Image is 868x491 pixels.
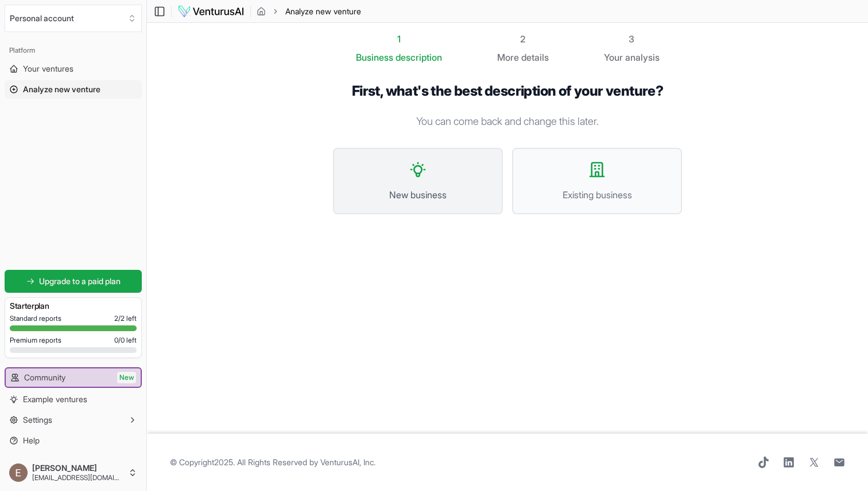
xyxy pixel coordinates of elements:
[23,63,73,74] span: Your ventures
[117,372,136,383] span: New
[5,459,142,486] button: [PERSON_NAME][EMAIL_ADDRESS][DOMAIN_NAME]
[5,5,142,32] button: Select an organization
[9,463,28,482] img: ACg8ocIbKr51X7wU9YLbMj9-aPYf-GFLYCEYwoiVxKfhib4FGtdJKA=s96-c
[23,435,40,446] span: Help
[604,32,660,46] div: 3
[497,50,519,64] span: More
[5,60,142,78] a: Your ventures
[170,457,375,468] span: © Copyright 2025 . All Rights Reserved by .
[10,300,137,312] h3: Starter plan
[6,368,141,387] a: CommunityNew
[333,113,682,129] p: You can come back and change this later.
[5,431,142,450] a: Help
[320,457,374,467] a: VenturusAI, Inc
[396,52,442,63] span: description
[5,270,142,293] a: Upgrade to a paid plan
[5,411,142,429] button: Settings
[521,52,549,63] span: details
[24,372,65,383] span: Community
[32,463,123,473] span: [PERSON_NAME]
[23,414,52,426] span: Settings
[32,473,123,482] span: [EMAIL_ADDRESS][DOMAIN_NAME]
[356,50,393,64] span: Business
[512,148,682,214] button: Existing business
[625,52,660,63] span: analysis
[5,390,142,408] a: Example ventures
[257,6,361,17] nav: breadcrumb
[10,314,61,323] span: Standard reports
[5,41,142,60] div: Platform
[333,83,682,100] h1: First, what's the best description of your venture?
[497,32,549,46] div: 2
[346,188,490,202] span: New business
[5,80,142,99] a: Analyze new venture
[525,188,669,202] span: Existing business
[285,6,361,17] span: Analyze new venture
[10,336,61,345] span: Premium reports
[356,32,442,46] div: 1
[114,336,137,345] span: 0 / 0 left
[23,394,87,405] span: Example ventures
[23,84,100,95] span: Analyze new venture
[604,50,623,64] span: Your
[114,314,137,323] span: 2 / 2 left
[39,276,121,287] span: Upgrade to a paid plan
[177,5,245,18] img: logo
[333,148,503,214] button: New business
